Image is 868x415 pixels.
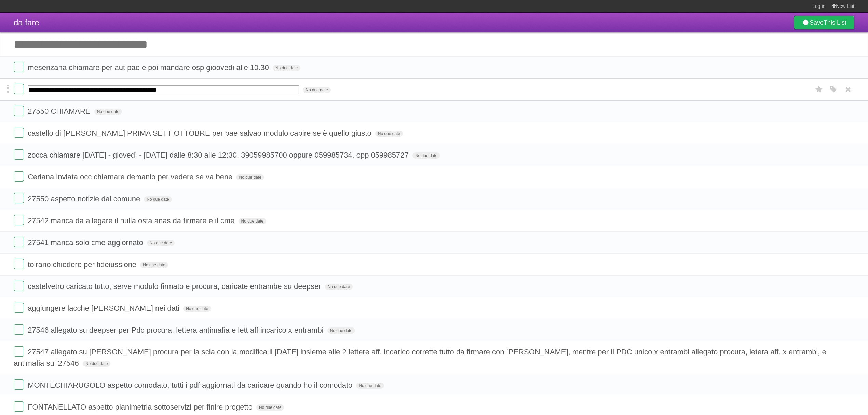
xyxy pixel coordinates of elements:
label: Done [14,149,24,160]
span: No due date [140,262,168,268]
label: Done [14,346,24,357]
span: castelvetro caricato tutto, serve modulo firmato e procura, caricate entrambe su deepser [28,282,323,291]
span: toirano chiedere per fideiussione [28,260,138,269]
span: No due date [144,196,172,202]
span: No due date [256,404,284,411]
span: 27550 aspetto notizie dal comune [28,195,142,203]
span: No due date [83,361,110,367]
span: FONTANELLATO aspetto planimetria sottoservizi per finire progetto [28,403,254,411]
label: Done [14,62,24,72]
span: No due date [94,109,122,115]
span: aggiungere lacche [PERSON_NAME] nei dati [28,304,181,312]
label: Done [14,303,24,313]
label: Done [14,401,24,412]
span: No due date [327,327,355,334]
span: 27547 allegato su [PERSON_NAME] procura per la scia con la modifica il [DATE] insieme alle 2 lett... [14,348,826,367]
span: No due date [325,284,353,290]
span: 27550 CHIAMARE [28,107,92,116]
span: No due date [183,306,211,312]
label: Done [14,84,24,94]
label: Done [14,237,24,247]
label: Star task [813,84,826,95]
label: Done [14,215,24,225]
span: da fare [14,18,39,27]
label: Done [14,171,24,182]
span: Ceriana inviata occ chiamare demanio per vedere se va bene [28,173,234,181]
span: 27546 allegato su deepser per Pdc procura, lettera antimafia e lett aff incarico x entrambi [28,326,325,334]
label: Done [14,128,24,138]
span: No due date [375,131,403,137]
span: 27541 manca solo cme aggiornato [28,238,145,247]
label: Done [14,281,24,291]
span: No due date [356,383,384,389]
label: Done [14,324,24,335]
a: SaveThis List [794,16,854,29]
span: MONTECHIARUGOLO aspetto comodato, tutti i pdf aggiornati da caricare quando ho il comodato [28,381,354,389]
label: Done [14,106,24,116]
b: This List [824,19,846,26]
label: Done [14,259,24,269]
span: No due date [239,218,266,224]
span: mesenzana chiamare per aut pae e poi mandare osp gioovedi alle 10.30 [28,63,271,72]
span: castello di [PERSON_NAME] PRIMA SETT OTTOBRE per pae salvao modulo capire se è quello giusto [28,129,373,137]
span: 27542 manca da allegare il nulla osta anas da firmare e il cme [28,216,236,225]
label: Done [14,379,24,390]
label: Done [14,193,24,203]
span: No due date [236,174,264,180]
span: No due date [147,240,175,246]
span: No due date [273,65,300,71]
span: No due date [412,152,440,159]
span: No due date [303,87,330,93]
span: zocca chiamare [DATE] - giovedì - [DATE] dalle 8:30 alle 12:30, 39059985700 oppure 059985734, opp... [28,151,410,159]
